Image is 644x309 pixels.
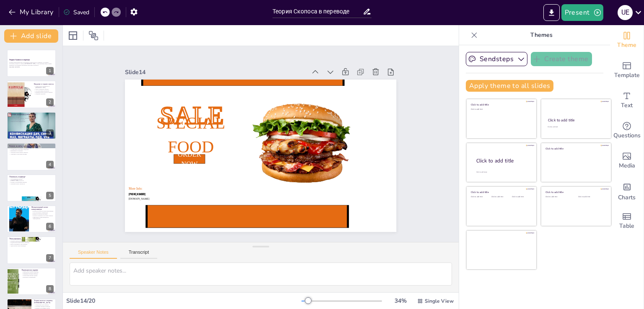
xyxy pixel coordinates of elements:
[165,83,236,141] span: Special Food
[9,145,54,147] p: Влияние на выбор переводческой стратегии
[34,82,54,85] p: Введение в теорию скопоса
[610,85,644,116] div: Add text boxes
[545,196,572,198] div: Click to add text
[31,214,54,215] p: Влияние культурных различий
[153,30,327,93] div: Slide 14
[9,177,54,178] p: Ответственность переводчика
[9,240,54,242] p: Подтипы документальных переводов
[610,146,644,176] div: Add images, graphics, shapes or video
[9,183,54,185] p: Этический аспект лояльности
[34,88,54,90] p: Скопос определяет перевод
[471,191,531,194] div: Click to add title
[9,119,54,121] p: Анализ переводческой задачи
[9,59,30,61] strong: Теория Скопоса в переводе
[610,176,644,206] div: Add charts and graphs
[614,71,640,80] span: Template
[7,80,56,108] div: 2
[9,150,54,152] p: Вариативность стратегий
[548,126,603,128] div: Click to add text
[34,91,54,93] p: Индивидуальный подход к переводу
[481,25,602,45] p: Themes
[34,304,54,306] p: Определение цели перевода
[9,242,54,244] p: Подтипы инструментальных переводов
[21,270,54,272] p: Анализ текста перед переводом
[9,152,54,154] p: Этический аспект выбора стратегии
[545,191,605,194] div: Click to add title
[21,275,54,276] p: Четкая формулировка задания
[46,161,54,168] div: 4
[621,101,633,110] span: Text
[618,4,633,21] button: U E
[9,175,54,178] p: Лояльность в переводе
[34,93,54,95] p: Ожидания аудитории
[476,157,530,165] div: Click to add title
[21,272,54,273] p: Определение целевой аудитории
[619,221,634,231] span: Table
[610,116,644,146] div: Get real-time input from your audience
[46,192,54,199] div: 5
[9,178,54,180] p: Учет намерений авторов
[9,113,54,116] p: Основные положения теории скопоса
[63,8,89,16] div: Saved
[34,85,54,88] p: Теория скопоса развивалась в [GEOGRAPHIC_DATA]
[7,236,56,264] div: 7
[9,121,54,122] p: Межкультурная коммуникация
[31,206,54,211] p: Межкультурный аспект коммуникации
[471,108,531,111] div: Click to add text
[34,307,54,309] p: Влияние на восприятие текста
[31,215,54,217] p: Глубокое понимание культурных нюансов
[46,98,54,106] div: 2
[46,223,54,230] div: 6
[9,244,54,245] p: Выбор подходящего типа перевода
[531,52,592,66] button: Create theme
[619,161,635,170] span: Media
[425,298,454,304] span: Single View
[31,216,54,219] p: Эффективное коммуникационное взаимодействие
[7,205,56,233] div: 6
[9,62,54,66] p: В данной презентации будет рассмотрена теория скопоса в переводе, ее основные положения, влияние ...
[548,118,604,123] div: Click to add title
[543,4,560,21] button: Export to PowerPoint
[70,250,117,259] button: Speaker Notes
[21,276,54,278] p: Тщательное планирование
[471,103,531,106] div: Click to add title
[46,285,54,293] div: 8
[9,237,54,240] p: Типы переводов
[610,55,644,85] div: Add ready made slides
[471,196,490,198] div: Click to add text
[31,212,54,214] p: Учет культурных особенностей
[9,153,54,155] p: Адаптация к культурным реалиям
[610,25,644,55] div: Change the overall theme
[273,5,363,18] input: Insert title
[46,67,54,75] div: 1
[4,29,58,43] button: Add slide
[66,297,301,305] div: Slide 14 / 20
[34,306,54,308] p: Различные функции переводов
[618,5,633,20] div: U E
[7,49,56,77] div: 1
[9,180,54,181] p: [PERSON_NAME] интересов
[618,193,636,202] span: Charts
[9,147,54,149] p: Зависимость от интенции перевода
[390,297,410,305] div: 34 %
[34,90,54,92] p: Учет культурных контекстов
[613,131,641,140] span: Questions
[7,112,56,139] div: 3
[561,4,603,21] button: Present
[9,245,54,247] p: Задачи разных типов переводов
[491,196,510,198] div: Click to add text
[46,254,54,262] div: 7
[66,29,80,42] div: Layout
[9,117,54,119] p: Герменевтические установки переводчика
[21,268,54,271] p: Переводческое задание
[9,116,54,118] p: Функция перевода
[46,129,54,137] div: 3
[7,174,56,202] div: 5
[31,210,54,212] p: Перевод как межкультурная коммуникация
[578,196,605,198] div: Click to add text
[21,273,54,275] p: Ожидаемые функции перевода
[120,250,158,259] button: Transcript
[466,52,527,66] button: Sendsteps
[121,144,135,152] span: More Info:
[476,171,529,173] div: Click to add body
